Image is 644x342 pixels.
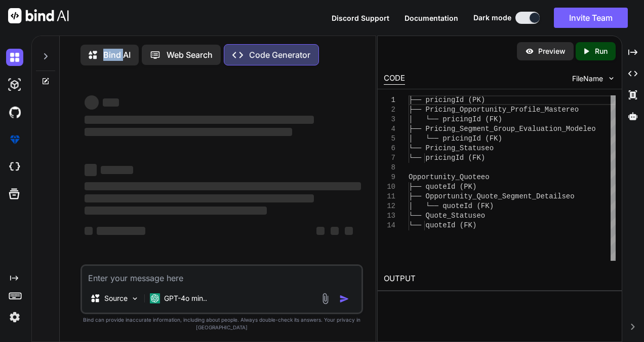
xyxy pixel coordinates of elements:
div: 9 [384,173,395,182]
span: ‌ [85,182,361,190]
p: GPT-4o min.. [164,293,207,303]
div: 7 [384,153,395,163]
img: githubDark [6,104,23,121]
span: ‌ [85,95,99,110]
span: └── quoteId (FK) [409,221,476,229]
img: settings [6,309,23,326]
span: Discord Support [332,14,389,22]
div: 5 [384,134,395,144]
span: │ └── pricingId (FK) [409,134,502,143]
span: ‌ [316,227,325,235]
span: ├── pricingId (PK) [409,96,485,104]
button: Discord Support [332,13,389,23]
img: Pick Models [131,294,139,303]
span: │ └── quoteId (FK) [409,202,494,210]
span: │ └── pricingId (FK) [409,115,502,123]
button: Invite Team [554,8,628,28]
div: 12 [384,201,395,211]
span: ‌ [85,227,93,235]
div: 4 [384,124,395,134]
span: ‌ [85,116,314,124]
img: cloudideIcon [6,158,23,176]
img: premium [6,131,23,148]
div: 6 [384,144,395,153]
img: icon [339,294,349,304]
p: Web Search [167,49,213,61]
img: Bind AI [8,8,69,23]
span: Dark mode [473,13,511,23]
img: GPT-4o mini [150,293,160,303]
p: Source [104,293,128,303]
span: ‌ [85,164,97,176]
span: ‌ [85,128,292,136]
span: FileName [572,74,603,84]
span: ├── Opportunity_Quote_Segment_Detailseo [409,192,575,200]
div: 2 [384,105,395,115]
p: Bind can provide inaccurate information, including about people. Always double-check its answers.... [80,316,363,331]
button: Documentation [405,13,458,23]
span: ‌ [85,194,314,202]
div: 11 [384,192,395,201]
div: 10 [384,182,395,192]
span: ‌ [85,207,267,215]
span: ‌ [97,227,145,235]
p: Code Generator [249,49,310,61]
img: chevron down [607,74,616,83]
h2: OUTPUT [378,267,622,291]
div: 1 [384,95,395,105]
p: Preview [538,46,566,56]
div: 8 [384,163,395,173]
span: ‌ [345,227,353,235]
p: Bind AI [103,49,131,61]
span: ├── quoteId (PK) [409,183,476,191]
p: Run [595,46,608,56]
span: ‌ [331,227,339,235]
span: ‌ [101,166,133,174]
span: ├── Pricing_Opportunity_Profile_Mastereo [409,106,579,114]
span: └── Quote_Statuseo [409,212,485,220]
div: 13 [384,211,395,221]
span: Opportunity_Quoteeo [409,173,490,181]
span: └── pricingId (FK) [409,154,485,162]
img: darkChat [6,49,23,66]
span: ‌ [103,98,119,107]
img: darkAi-studio [6,76,23,93]
span: ├── Pricing_Segment_Group_Evaluation_Modeleo [409,125,596,133]
div: CODE [384,73,405,85]
img: preview [525,47,534,56]
img: attachment [319,293,331,304]
span: └── Pricing_Statuseo [409,144,494,152]
div: 3 [384,115,395,124]
div: 14 [384,221,395,230]
span: Documentation [405,14,458,22]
